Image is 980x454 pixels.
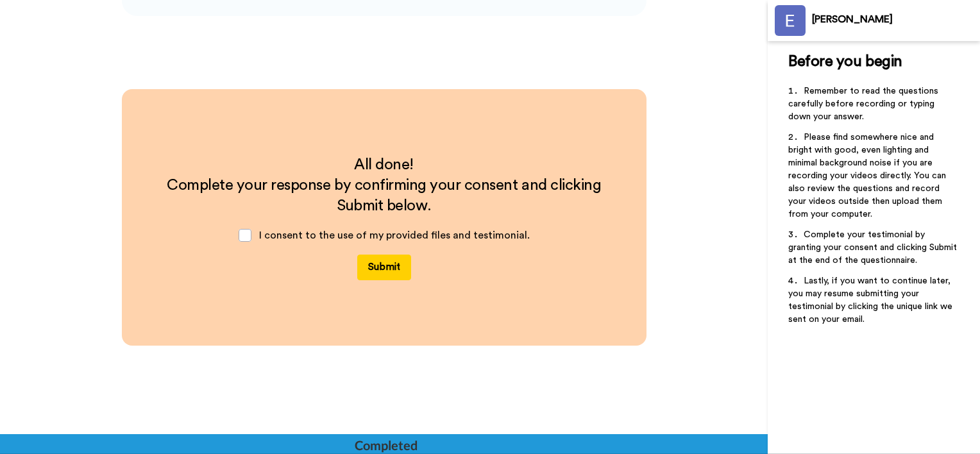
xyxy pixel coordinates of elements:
[812,13,979,26] div: [PERSON_NAME]
[167,178,605,214] span: Complete your response by confirming your consent and clicking Submit below.
[788,133,949,219] span: Please find somewhere nice and bright with good, even lighting and minimal background noise if yo...
[775,5,806,36] img: Profile Image
[788,276,955,324] span: Lastly, if you want to continue later, you may resume submitting your testimonial by clicking the...
[259,230,530,240] span: I consent to the use of my provided files and testimonial.
[788,87,941,121] span: Remember to read the questions carefully before recording or typing down your answer.
[354,157,414,172] span: All done!
[355,436,416,454] div: Completed
[788,230,959,265] span: Complete your testimonial by granting your consent and clicking Submit at the end of the question...
[788,54,902,69] span: Before you begin
[357,255,411,280] button: Submit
